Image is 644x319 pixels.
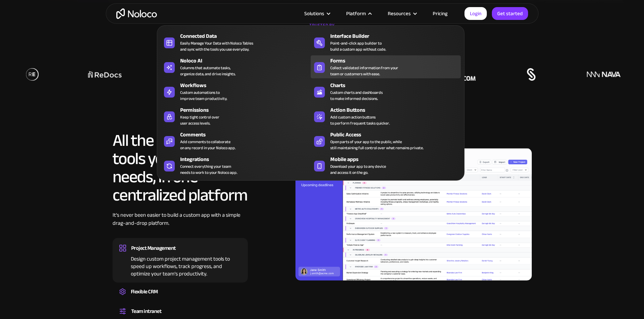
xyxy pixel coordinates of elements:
[330,89,383,102] div: Custom charts and dashboards to make informed decisions.
[180,114,219,126] div: Keep tight control over user access levels.
[161,55,311,78] a: Noloco AIColumns that automate tasks,organize data, and drive insights.
[330,106,464,114] div: Action Buttons
[113,211,248,237] div: It’s never been easier to build a custom app with a simple drag-and-drop platform.
[180,65,236,77] div: Columns that automate tasks, organize data, and drive insights.
[330,139,424,151] div: Open parts of your app to the public, while still maintaining full control over what remains priv...
[116,8,157,19] a: home
[346,9,366,18] div: Platform
[311,80,461,103] a: ChartsCustom charts and dashboardsto make informed decisions.
[330,40,386,52] div: Point-and-click app builder to build a custom app without code.
[311,105,461,128] a: Action ButtonsAdd custom action buttonsto perform frequent tasks quicker.
[330,114,390,126] div: Add custom action buttons to perform frequent tasks quicker.
[119,297,241,299] div: Create a custom CRM that you can adapt to your business’s needs, centralize your workflows, and m...
[330,81,464,89] div: Charts
[330,65,398,77] div: Collect validated information from your team or customers with ease.
[180,131,314,139] div: Comments
[330,57,464,65] div: Forms
[304,9,324,18] div: Solutions
[180,106,314,114] div: Permissions
[161,80,311,103] a: WorkflowsCustom automations toimprove team productivity.
[180,163,237,176] div: Connect everything your team needs to work to your Noloco app.
[424,9,456,18] a: Pricing
[119,253,241,277] div: Design custom project management tools to speed up workflows, track progress, and optimize your t...
[161,31,311,54] a: Connected DataEasily Manage Your Data with Noloco Tablesand sync with the tools you use everyday.
[131,243,176,253] div: Project Management
[157,16,464,181] nav: Platform
[131,306,162,316] div: Team intranet
[492,7,528,20] a: Get started
[119,316,241,318] div: Set up a central space for your team to collaborate, share information, and stay up to date on co...
[161,105,311,128] a: PermissionsKeep tight control overuser access levels.
[330,32,464,40] div: Interface Builder
[330,155,464,163] div: Mobile apps
[180,139,236,151] div: Add comments to collaborate on any record in your Noloco app.
[311,129,461,152] a: Public AccessOpen parts of your app to the public, whilestill maintaining full control over what ...
[330,163,386,176] span: Download your app to any device and access it on the go.
[180,81,314,89] div: Workflows
[330,131,464,139] div: Public Access
[311,55,461,78] a: FormsCollect validated information from yourteam or customers with ease.
[131,287,158,297] div: Flexible CRM
[311,154,461,177] a: Mobile appsDownload your app to any deviceand access it on the go.
[113,131,248,204] h2: All the business tools your team needs, in one centralized platform
[296,9,338,18] div: Solutions
[180,89,227,102] div: Custom automations to improve team productivity.
[338,9,379,18] div: Platform
[180,40,253,52] div: Easily Manage Your Data with Noloco Tables and sync with the tools you use everyday.
[379,9,424,18] div: Resources
[311,31,461,54] a: Interface BuilderPoint-and-click app builder tobuild a custom app without code.
[180,57,314,65] div: Noloco AI
[161,129,311,152] a: CommentsAdd comments to collaborateon any record in your Noloco app.
[464,7,487,20] a: Login
[180,155,314,163] div: Integrations
[161,154,311,177] a: IntegrationsConnect everything your teamneeds to work to your Noloco app.
[388,9,411,18] div: Resources
[180,32,314,40] div: Connected Data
